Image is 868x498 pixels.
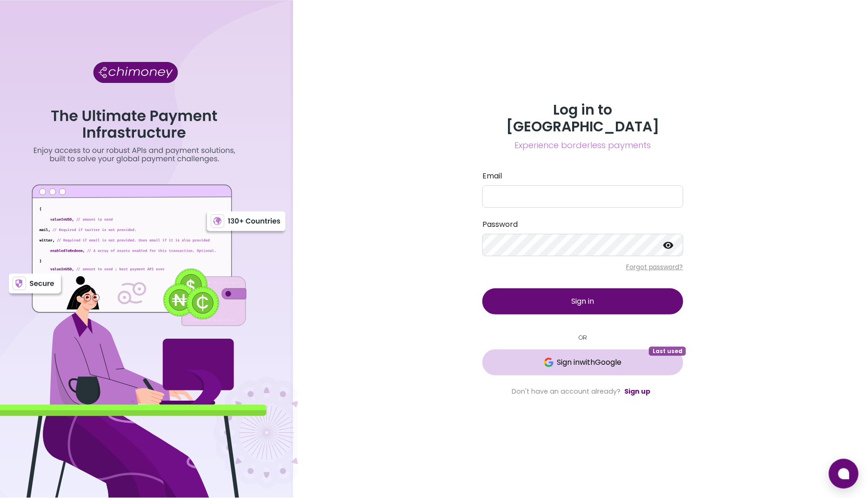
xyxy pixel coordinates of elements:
label: Password [482,219,683,230]
button: Sign in [482,288,683,314]
a: Sign up [624,387,650,396]
span: Sign in with Google [557,357,622,368]
img: Google [544,358,554,367]
label: Email [482,171,683,182]
span: Experience borderless payments [482,139,683,152]
button: GoogleSign inwithGoogleLast used [482,349,683,375]
p: Forgot password? [482,262,683,272]
small: OR [482,333,683,342]
span: Sign in [572,296,594,307]
h3: Log in to [GEOGRAPHIC_DATA] [482,102,683,135]
span: Last used [649,347,686,356]
button: Open chat window [829,459,859,489]
span: Don't have an account already? [512,387,621,396]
